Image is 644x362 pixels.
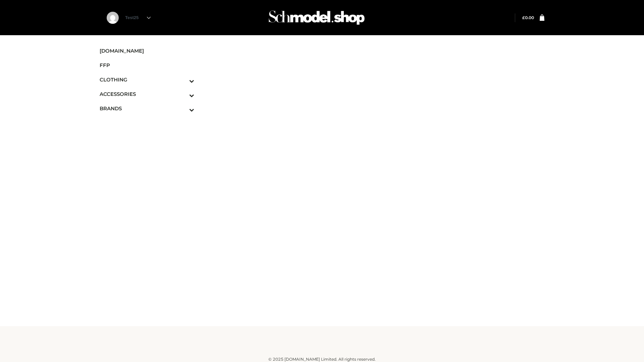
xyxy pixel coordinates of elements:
a: FFP [100,58,194,72]
a: [DOMAIN_NAME] [100,44,194,58]
a: CLOTHINGToggle Submenu [100,72,194,87]
span: CLOTHING [100,76,194,83]
span: ACCESSORIES [100,90,194,98]
img: Schmodel Admin 964 [266,4,367,31]
span: [DOMAIN_NAME] [100,47,194,55]
button: Toggle Submenu [171,87,194,101]
a: £0.00 [522,15,534,20]
a: BRANDSToggle Submenu [100,101,194,116]
span: £ [522,15,525,20]
span: BRANDS [100,105,194,112]
button: Toggle Submenu [171,72,194,87]
bdi: 0.00 [522,15,534,20]
span: FFP [100,61,194,69]
a: ACCESSORIESToggle Submenu [100,87,194,101]
button: Toggle Submenu [171,101,194,116]
a: Test25 [125,15,151,20]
